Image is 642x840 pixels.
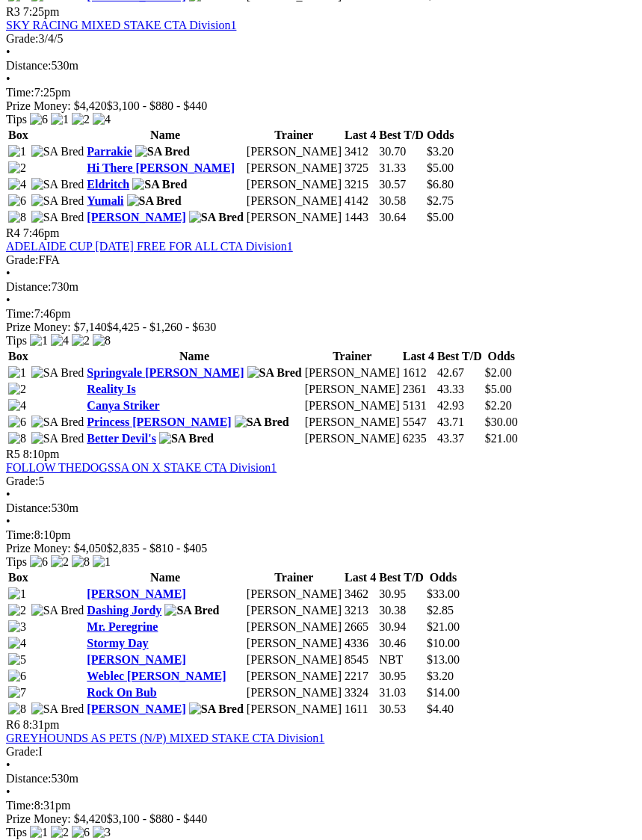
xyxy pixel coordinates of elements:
img: 8 [8,211,26,224]
td: 30.95 [378,669,425,684]
td: 42.67 [436,365,483,380]
td: 1612 [402,365,435,380]
th: Odds [484,349,519,364]
span: Grade: [6,32,39,45]
img: 6 [30,113,48,126]
td: 5547 [402,415,435,430]
span: 8:31pm [23,718,60,731]
td: 30.70 [378,144,425,159]
a: Reality Is [87,383,135,395]
th: Trainer [246,570,342,585]
td: 2217 [344,669,377,684]
td: 3725 [344,161,377,176]
a: Mr. Peregrine [87,620,158,633]
td: 3462 [344,587,377,602]
img: 2 [72,113,90,126]
td: 30.94 [378,620,425,634]
span: • [6,72,10,85]
span: Distance: [6,501,51,514]
span: R5 [6,448,20,460]
td: [PERSON_NAME] [304,365,401,380]
th: Best T/D [378,570,425,585]
span: • [6,294,10,306]
span: Box [8,571,28,584]
td: 30.58 [378,194,425,209]
td: 3324 [344,685,377,700]
th: Last 4 [402,349,435,364]
span: Time: [6,528,34,541]
span: $21.00 [485,432,518,445]
img: 8 [8,432,26,445]
img: 1 [51,113,69,126]
div: 530m [6,59,636,72]
span: R6 [6,718,20,731]
span: Grade: [6,253,39,266]
td: 2361 [402,382,435,397]
td: 43.33 [436,382,483,397]
img: 4 [93,113,111,126]
div: FFA [6,253,636,267]
td: [PERSON_NAME] [246,603,342,618]
img: 2 [8,161,26,175]
td: 30.64 [378,210,425,225]
a: Parrakie [87,145,132,158]
td: [PERSON_NAME] [246,194,342,209]
div: 7:46pm [6,307,636,321]
div: Prize Money: $4,420 [6,99,636,113]
img: 3 [93,826,111,839]
img: SA Bred [159,432,214,445]
img: 3 [8,620,26,634]
span: $3.20 [427,670,454,682]
img: 6 [30,555,48,569]
img: 8 [8,702,26,716]
th: Best T/D [436,349,483,364]
td: 1443 [344,210,377,225]
div: Prize Money: $4,050 [6,542,636,555]
img: 1 [30,334,48,348]
span: $13.00 [427,653,460,666]
a: Rock On Bub [87,686,156,699]
span: • [6,46,10,58]
td: [PERSON_NAME] [246,177,342,192]
td: [PERSON_NAME] [246,636,342,651]
th: Last 4 [344,570,377,585]
img: SA Bred [31,178,84,191]
td: 30.46 [378,636,425,651]
span: $6.80 [427,178,454,191]
img: SA Bred [31,702,84,716]
span: Box [8,129,28,141]
td: 2665 [344,620,377,634]
td: 31.33 [378,161,425,176]
th: Name [86,570,244,585]
span: • [6,515,10,528]
span: Grade: [6,475,39,487]
img: SA Bred [135,145,190,158]
div: 730m [6,280,636,294]
span: $3,100 - $880 - $440 [107,812,208,825]
span: R4 [6,226,20,239]
img: 2 [72,334,90,348]
td: 4336 [344,636,377,651]
td: 30.38 [378,603,425,618]
td: 30.57 [378,177,425,192]
div: 530m [6,501,636,515]
td: 3215 [344,177,377,192]
a: Hi There [PERSON_NAME] [87,161,235,174]
td: 6235 [402,431,435,446]
span: $30.00 [485,416,518,428]
td: 3213 [344,603,377,618]
img: 2 [8,383,26,396]
img: SA Bred [164,604,219,617]
div: Prize Money: $7,140 [6,321,636,334]
td: [PERSON_NAME] [246,161,342,176]
span: $33.00 [427,587,460,600]
img: 1 [8,145,26,158]
a: Better Devil's [87,432,156,445]
span: $4,425 - $1,260 - $630 [107,321,217,333]
img: 6 [8,670,26,683]
img: 5 [8,653,26,667]
td: [PERSON_NAME] [304,415,401,430]
span: Tips [6,555,27,568]
span: Tips [6,826,27,839]
a: GREYHOUNDS AS PETS (N/P) MIXED STAKE CTA Division1 [6,732,324,744]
